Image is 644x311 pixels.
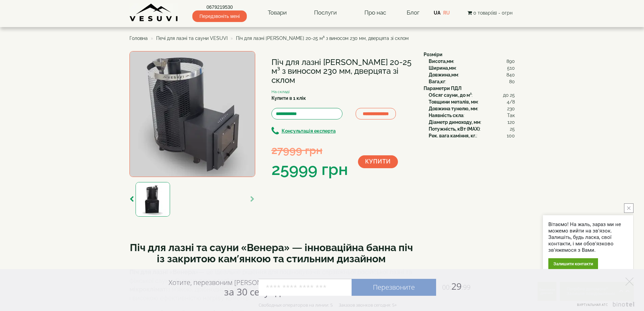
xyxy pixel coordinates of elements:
[358,5,393,21] a: Про нас
[507,132,515,139] span: 100
[507,105,515,112] span: 230
[507,65,515,71] span: 510
[507,112,515,119] span: Так
[129,51,255,177] img: Піч для лазні Venera 20-25 м³ з виносом 230 мм, дверцята зі склом
[130,242,413,265] strong: Піч для лазні та сауни «Венера» — інноваційна банна піч із закритою кам’янкою та стильним дизайном
[442,283,451,292] span: 00:
[271,58,413,85] h1: Піч для лазні [PERSON_NAME] 20-25 м³ з виносом 230 мм, дверцята зі склом
[429,132,515,139] div: :
[507,119,515,126] span: 120
[429,92,515,98] div: :
[503,92,515,98] span: до 25
[261,5,293,21] a: Товари
[429,72,458,77] b: Довжина,мм
[307,5,343,21] a: Послуги
[429,98,515,105] div: :
[236,36,409,41] span: Піч для лазні [PERSON_NAME] 20-25 м³ з виносом 230 мм, дверцята зі склом
[434,10,440,16] a: UA
[548,221,628,253] div: Вітаємо! На жаль, зараз ми не можемо вийти на зв'язок. Залишіть, будь ласка, свої контакти, і ми ...
[429,112,515,119] div: :
[429,79,445,84] b: Вага,кг
[429,78,515,85] div: :
[577,303,608,307] span: Виртуальная АТС
[429,106,477,111] b: Довжина тунелю, мм
[510,126,515,132] span: 25
[271,158,348,181] div: 25999 грн
[424,86,461,91] b: Параметри ПДЛ
[224,285,285,298] span: за 30 секунд?
[282,128,336,134] b: Консультація експерта
[271,142,348,158] div: 27999 грн
[429,126,480,132] b: Потужність, кВт (MAX)
[509,78,515,85] span: 80
[129,268,413,303] p: — це ідеальне рішення для поціновувачів справжньої російської лазні та фінської сауни. Сучасні те...
[429,99,478,105] b: Товщини металів, мм
[436,280,471,292] span: 29
[271,89,290,94] small: На складі
[429,71,515,78] div: :
[169,278,285,297] div: Хотите, перезвоним [PERSON_NAME]
[129,36,148,41] a: Головна
[473,10,512,16] span: 0 товар(ів) - 0грн
[429,119,480,125] b: Діаметр димоходу, мм
[358,155,398,168] button: Купити
[192,10,247,22] span: Передзвоніть мені
[429,126,515,132] div: :
[548,258,598,269] div: Залишити контакти
[429,58,515,65] div: :
[429,92,472,98] b: Обсяг сауни, до м³
[624,203,634,213] button: close button
[129,3,178,22] img: Завод VESUVI
[429,133,476,138] b: Рек. вага каміння, кг.
[429,65,456,71] b: Ширина,мм
[129,268,198,275] strong: Піч для лазні «Венера»
[461,283,471,292] span: :99
[407,9,420,16] a: Блог
[352,279,436,296] a: Перезвоните
[424,52,443,57] b: Розміри
[429,59,453,64] b: Висота,мм
[136,182,170,217] img: Піч для лазні Venera 20-25 м³ з виносом 230 мм, дверцята зі склом
[506,58,515,65] span: 890
[259,302,397,308] div: Свободных операторов на линии: 5 Заказов звонков сегодня: 5+
[192,4,247,10] a: 0679219530
[466,9,515,17] button: 0 товар(ів) - 0грн
[429,65,515,71] div: :
[429,105,515,112] div: :
[156,36,228,41] a: Печі для лазні та сауни VESUVI
[271,95,306,102] label: Купити в 1 клік
[506,71,515,78] span: 840
[429,113,463,118] b: Наявність скла
[507,98,515,105] span: 4/8
[429,119,515,126] div: :
[573,302,636,311] a: Виртуальная АТС
[443,10,450,16] a: RU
